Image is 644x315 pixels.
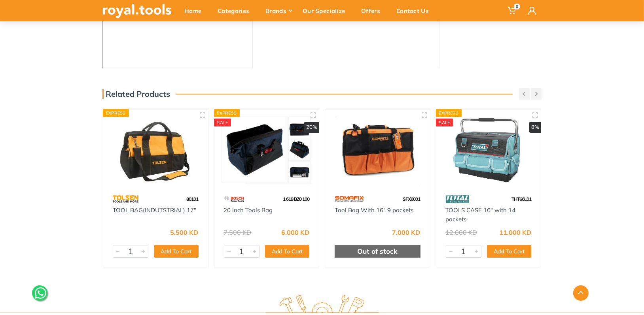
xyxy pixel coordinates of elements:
[212,2,260,19] div: Categories
[335,192,364,206] img: 60.webp
[335,245,420,258] div: Out of stock
[265,245,309,258] button: Add To Cart
[283,196,309,202] span: 1 619 BZ0 100
[446,192,470,206] img: 86.webp
[332,117,423,184] img: Royal Tools - Tool Bag With 16
[443,117,534,184] img: Royal Tools - TOOLS CASE 16
[224,229,252,236] div: 7.500 KD
[514,4,520,9] span: 0
[113,206,196,214] a: TOOL BAG(INDUTSTRIAL) 17"
[154,245,199,258] button: Add To Cart
[214,109,240,117] div: Express
[224,192,245,206] img: 55.webp
[281,229,309,236] div: 6.000 KD
[335,206,413,214] a: Tool Bag With 16" 9 pockets
[102,89,170,99] h3: Related Products
[446,206,516,223] a: TOOLS CASE 16" with 14 pockets
[224,206,273,214] a: 20 inch Tools Bag
[103,109,129,117] div: Express
[446,229,477,236] div: 12.000 KD
[179,2,212,19] div: Home
[529,122,541,133] div: 8%
[403,196,420,202] span: SFX6001
[187,196,199,202] span: 80101
[511,196,531,202] span: THT66L01
[304,122,319,133] div: 20%
[222,117,312,184] img: Royal Tools - 20 inch Tools Bag
[110,117,201,184] img: Royal Tools - TOOL BAG(INDUTSTRIAL) 17
[391,2,439,19] div: Contact Us
[436,109,462,117] div: Express
[102,4,172,18] img: royal.tools Logo
[170,229,199,236] div: 5.500 KD
[436,119,453,126] div: SALE
[356,2,391,19] div: Offers
[392,229,420,236] div: 7.000 KD
[260,2,297,19] div: Brands
[499,229,531,236] div: 11.000 KD
[297,2,356,19] div: Our Specialize
[113,192,138,206] img: 64.webp
[487,245,531,258] button: Add To Cart
[214,119,231,126] div: SALE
